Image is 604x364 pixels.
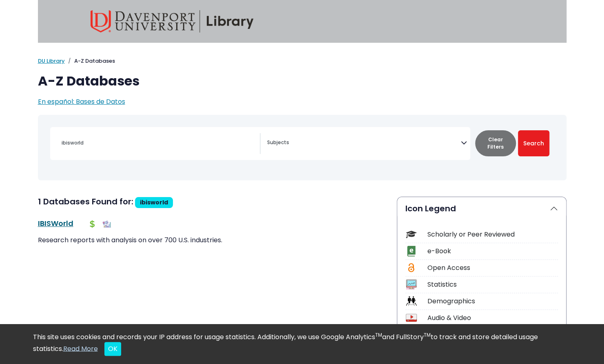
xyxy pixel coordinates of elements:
img: Icon Open Access [406,262,416,273]
div: Audio & Video [427,313,558,323]
img: Icon e-Book [406,246,417,257]
img: Icon Statistics [406,279,417,290]
button: Icon Legend [397,197,566,220]
img: Industry Report [103,220,111,228]
h1: A-Z Databases [38,73,566,89]
span: ibisworld [140,198,168,206]
div: e-Book [427,246,558,256]
div: Open Access [427,263,558,273]
nav: Search filters [38,115,566,180]
a: DU Library [38,57,65,65]
span: 1 Databases Found for: [38,196,133,207]
button: Submit for Search Results [518,130,549,156]
li: A-Z Databases [65,57,115,65]
div: Statistics [427,280,558,289]
img: Icon Demographics [406,296,417,307]
a: Read More [63,344,98,353]
div: This site uses cookies and records your IP address for usage statistics. Additionally, we use Goo... [33,332,571,356]
nav: breadcrumb [38,57,566,65]
sup: TM [424,331,431,338]
sup: TM [375,331,382,338]
div: Scholarly or Peer Reviewed [427,230,558,239]
button: Close [104,342,121,356]
img: Icon Scholarly or Peer Reviewed [406,229,417,240]
img: Financial Report [88,220,96,228]
a: En español: Bases de Datos [38,97,125,106]
button: Clear Filters [475,130,516,156]
input: Search database by title or keyword [57,137,260,149]
textarea: Search [267,140,461,147]
p: Research reports with analysis on over 700 U.S. industries. [38,235,387,245]
a: IBISWorld [38,218,73,228]
img: Icon Audio & Video [406,312,417,323]
img: Davenport University Library [91,10,254,33]
div: Demographics [427,296,558,306]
